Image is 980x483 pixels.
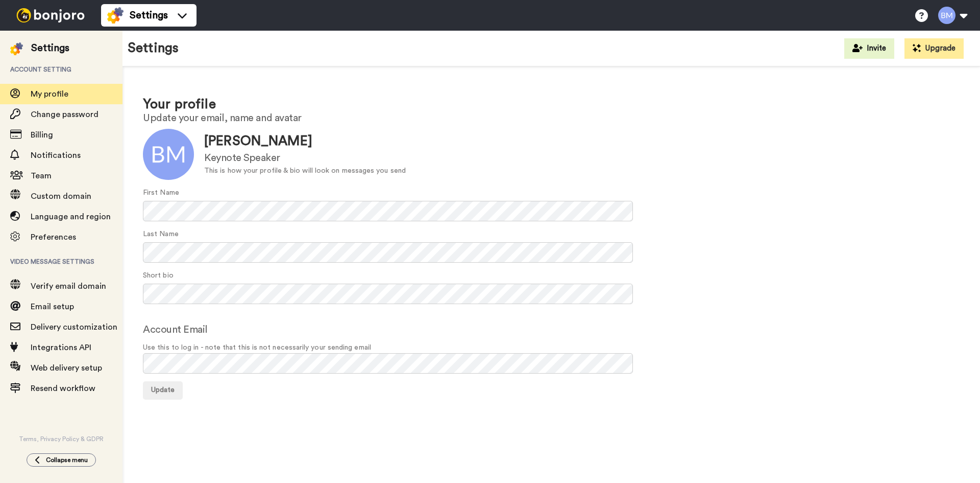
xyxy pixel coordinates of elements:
[151,386,175,394] span: Update
[31,131,53,139] span: Billing
[12,8,89,22] img: bj-logo-header-white.svg
[204,132,406,151] div: [PERSON_NAME]
[27,453,96,467] button: Collapse menu
[31,364,102,372] span: Web delivery setup
[904,38,964,59] button: Upgrade
[143,342,960,353] span: Use this to log in - note that this is not necessarily your sending email
[31,282,106,290] span: Verify email domain
[143,97,960,112] h1: Your profile
[143,381,183,400] button: Update
[107,7,124,24] img: settings-colored.svg
[844,38,894,59] button: Invite
[31,213,111,221] span: Language and region
[31,172,52,180] span: Team
[130,8,168,22] span: Settings
[143,188,179,198] label: First Name
[10,42,23,55] img: settings-colored.svg
[204,166,406,176] div: This is how your profile & bio will look on messages you send
[31,343,91,352] span: Integrations API
[204,151,406,166] div: Keynote Speaker
[31,41,69,55] div: Settings
[143,229,179,240] label: Last Name
[143,270,174,281] label: Short bio
[31,323,117,331] span: Delivery customization
[31,151,81,159] span: Notifications
[31,233,76,241] span: Preferences
[143,112,960,124] h2: Update your email, name and avatar
[31,90,68,98] span: My profile
[31,303,74,311] span: Email setup
[128,41,179,56] h1: Settings
[31,384,95,393] span: Resend workflow
[46,456,88,464] span: Collapse menu
[31,192,91,200] span: Custom domain
[143,322,208,337] label: Account Email
[31,110,99,119] span: Change password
